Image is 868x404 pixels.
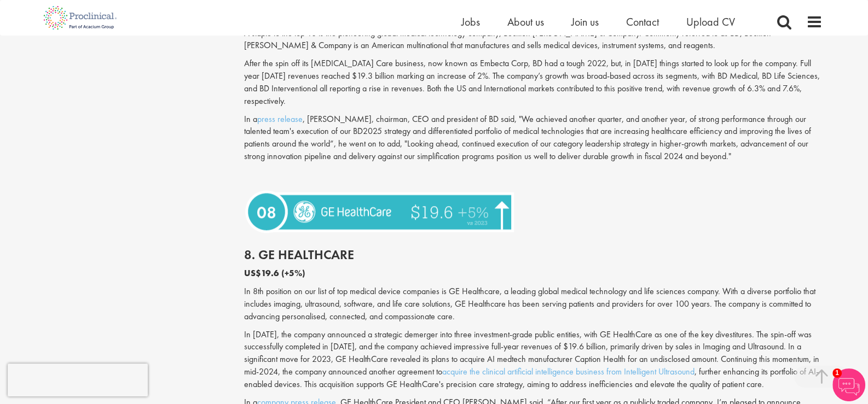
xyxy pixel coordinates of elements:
[626,15,659,29] a: Contact
[244,248,823,262] h2: 8. GE HealthCare
[244,329,823,391] p: In [DATE], the company announced a strategic demerger into three investment-grade public entities...
[244,57,823,107] p: After the spin off its [MEDICAL_DATA] Care business, now known as Embecta Corp, BD had a tough 20...
[8,364,148,396] iframe: reCAPTCHA
[244,27,823,52] p: A staple to the top 10 is the pioneering global medical technology company, Beckton [PERSON_NAME]...
[257,113,303,125] a: press release
[442,366,695,377] a: acquire the clinical artificial intelligence business from Intelligent Ultrasound
[244,113,823,163] p: In a , [PERSON_NAME], chairman, CEO and president of BD said, "We achieved another quarter, and a...
[832,368,865,401] img: Chatbot
[507,15,544,29] a: About us
[244,285,823,323] p: In 8th position on our list of top medical device companies is GE Healthcare, a leading global me...
[244,267,305,279] b: US$19.6 (+5%)
[461,15,480,29] a: Jobs
[686,15,735,29] a: Upload CV
[571,15,599,29] a: Join us
[832,368,842,378] span: 1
